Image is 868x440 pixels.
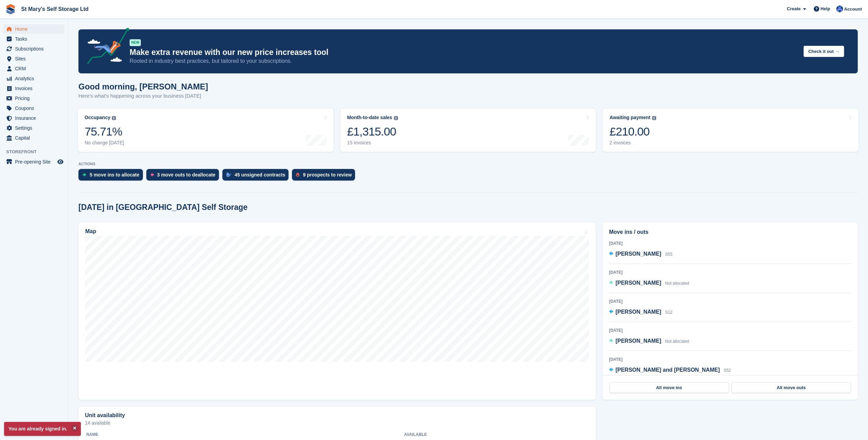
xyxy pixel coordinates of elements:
span: Analytics [15,74,56,83]
p: Rooted in industry best practices, but tailored to your subscriptions. [130,57,798,65]
div: 3 move outs to deallocate [157,172,216,178]
span: Create [787,5,800,12]
div: [DATE] [609,269,851,275]
span: Help [821,5,830,12]
div: Awaiting payment [609,115,650,120]
a: [PERSON_NAME] Not allocated [609,279,689,288]
div: 45 unsigned contracts [235,172,285,178]
div: Occupancy [85,115,110,120]
a: [PERSON_NAME] Not allocated [609,337,689,346]
span: Sites [15,54,56,63]
a: Month-to-date sales £1,315.00 15 invoices [340,109,596,152]
span: Coupons [15,103,56,113]
h2: [DATE] in [GEOGRAPHIC_DATA] Self Storage [78,203,248,212]
a: menu [3,54,64,63]
a: Map [78,222,596,400]
div: No change [DATE] [85,140,124,146]
p: 14 available [85,421,589,425]
p: Make extra revenue with our new price increases tool [130,47,798,57]
div: [DATE] [609,356,851,363]
a: 9 prospects to review [292,169,358,184]
a: menu [3,113,64,123]
img: price-adjustments-announcement-icon-8257ccfd72463d97f412b2fc003d46551f7dbcb40ab6d574587a9cd5c0d94... [82,28,129,67]
a: [PERSON_NAME] S12 [609,308,673,317]
span: Account [844,6,862,13]
div: [DATE] [609,298,851,304]
img: stora-icon-8386f47178a22dfd0bd8f6a31ec36ba5ce8667c1dd55bd0f319d3a0aa187defe.svg [5,4,16,14]
a: [PERSON_NAME] S55 [609,250,673,259]
div: £1,315.00 [347,125,398,139]
a: All move ins [609,382,729,393]
div: NEW [130,39,141,46]
a: Occupancy 75.71% No change [DATE] [78,109,334,152]
img: contract_signature_icon-13c848040528278c33f63329250d36e43548de30e8caae1d1a13099fd9432cc5.svg [226,173,231,177]
a: menu [3,64,64,73]
span: [PERSON_NAME] [616,280,661,286]
span: Insurance [15,113,56,123]
div: [DATE] [609,240,851,246]
h2: Unit availability [85,412,125,418]
span: Home [15,24,56,34]
div: [DATE] [609,327,851,333]
span: S55 [665,252,672,257]
a: menu [3,123,64,133]
span: [PERSON_NAME] [616,309,661,315]
h2: Map [85,228,96,235]
a: All move outs [732,382,851,393]
span: S12 [665,310,672,315]
a: menu [3,74,64,83]
a: menu [3,103,64,113]
img: prospect-51fa495bee0391a8d652442698ab0144808aea92771e9ea1ae160a38d050c398.svg [296,173,299,177]
a: menu [3,157,64,167]
p: You are already signed in. [4,422,81,436]
span: [PERSON_NAME] [616,338,661,344]
a: St Mary's Self Storage Ltd [18,3,91,15]
span: Invoices [15,84,56,93]
div: 2 invoices [609,140,656,146]
button: Check it out → [804,46,844,57]
a: menu [3,44,64,54]
h2: Move ins / outs [609,228,851,236]
span: Not allocated [665,281,689,286]
a: [PERSON_NAME] and [PERSON_NAME] S52 [609,366,731,375]
p: ACTIONS [78,162,858,166]
span: Subscriptions [15,44,56,54]
span: [PERSON_NAME] and [PERSON_NAME] [616,367,720,373]
a: Preview store [56,158,64,166]
a: menu [3,24,64,34]
h1: Good morning, [PERSON_NAME] [78,82,208,91]
a: menu [3,94,64,103]
a: menu [3,133,64,143]
span: S52 [724,368,731,373]
div: 5 move ins to allocate [90,172,139,178]
span: Settings [15,123,56,133]
img: icon-info-grey-7440780725fd019a000dd9b08b2336e03edf1995a4989e88bcd33f0948082b44.svg [652,116,656,120]
div: £210.00 [609,125,656,139]
span: [PERSON_NAME] [616,251,661,257]
div: Month-to-date sales [347,115,392,120]
a: 45 unsigned contracts [222,169,292,184]
div: 75.71% [85,125,124,139]
span: Capital [15,133,56,143]
a: 3 move outs to deallocate [146,169,222,184]
span: Not allocated [665,339,689,344]
img: Matthew Keenan [836,5,843,12]
img: move_ins_to_allocate_icon-fdf77a2bb77ea45bf5b3d319d69a93e2d87916cf1d5bf7949dd705db3b84f3ca.svg [83,173,86,177]
span: Pricing [15,94,56,103]
img: icon-info-grey-7440780725fd019a000dd9b08b2336e03edf1995a4989e88bcd33f0948082b44.svg [394,116,398,120]
span: CRM [15,64,56,73]
img: icon-info-grey-7440780725fd019a000dd9b08b2336e03edf1995a4989e88bcd33f0948082b44.svg [112,116,116,120]
span: Storefront [6,148,68,155]
div: 15 invoices [347,140,398,146]
span: Pre-opening Site [15,157,56,167]
a: Awaiting payment £210.00 2 invoices [603,109,858,152]
a: 5 move ins to allocate [78,169,146,184]
span: Tasks [15,34,56,44]
img: move_outs_to_deallocate_icon-f764333ba52eb49d3ac5e1228854f67142a1ed5810a6f6cc68b1a99e826820c5.svg [150,173,154,177]
a: menu [3,84,64,93]
p: Here's what's happening across your business [DATE] [78,92,208,100]
a: menu [3,34,64,44]
div: 9 prospects to review [303,172,352,178]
